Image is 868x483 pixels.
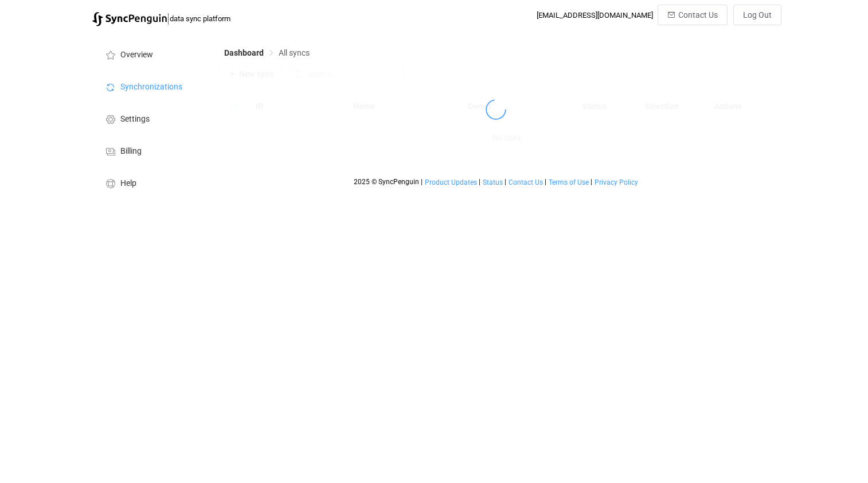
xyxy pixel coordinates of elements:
span: | [167,10,170,26]
button: Log Out [733,5,781,25]
img: syncpenguin.svg [92,12,167,26]
a: Terms of Use [548,178,589,186]
div: Breadcrumb [224,49,310,57]
span: | [421,178,423,186]
a: Privacy Policy [594,178,639,186]
a: |data sync platform [92,10,230,26]
span: Dashboard [224,48,264,57]
span: | [479,178,480,186]
span: All syncs [279,48,310,57]
span: | [505,178,506,186]
span: Settings [120,115,150,124]
span: | [591,178,592,186]
a: Contact Us [508,178,544,186]
span: Product Updates [425,178,477,186]
span: Billing [120,147,142,156]
a: Settings [92,102,207,134]
a: Billing [92,134,207,166]
span: Synchronizations [120,83,182,92]
a: Help [92,166,207,198]
a: Product Updates [424,178,478,186]
span: Overview [120,50,153,60]
div: [EMAIL_ADDRESS][DOMAIN_NAME] [537,11,653,20]
span: Help [120,179,136,188]
span: Terms of Use [549,178,589,186]
span: | [545,178,546,186]
span: Contact Us [678,10,718,20]
span: data sync platform [170,14,230,23]
span: Log Out [743,10,772,20]
a: Overview [92,38,207,70]
span: Contact Us [509,178,543,186]
a: Synchronizations [92,70,207,102]
a: Status [482,178,503,186]
span: 2025 © SyncPenguin [354,178,419,186]
button: Contact Us [658,5,728,25]
span: Privacy Policy [595,178,638,186]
